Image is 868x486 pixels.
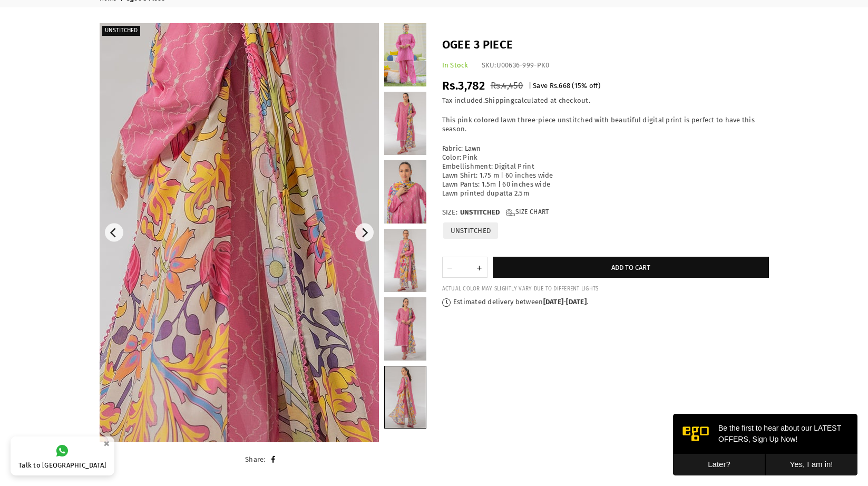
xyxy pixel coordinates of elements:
[566,298,587,306] time: [DATE]
[611,264,650,271] span: Add to cart
[673,414,857,475] iframe: webpush-onsite
[485,96,514,105] a: Shipping
[493,257,769,278] button: Add to cart
[11,436,114,475] a: Talk to [GEOGRAPHIC_DATA]
[442,79,485,93] span: Rs.3,782
[533,82,548,90] span: Save
[442,116,769,134] p: This pink colored lawn three-piece unstitched with beautiful digital print is perfect to have thi...
[442,144,769,198] p: Fabric: Lawn Color: Pink Embellishment: Digital Print Lawn Shirt: 1.75 m | 60 inches wide Lawn Pa...
[442,286,769,293] div: ACTUAL COLOR MAY SLIGHTLY VARY DUE TO DIFFERENT LIGHTS
[100,435,113,452] button: ×
[102,26,140,36] label: Unstitched
[482,61,550,70] div: SKU:
[442,257,487,278] quantity-input: Quantity
[245,455,266,463] span: Share:
[574,82,582,90] span: 15
[442,298,769,307] p: Estimated delivery between - .
[442,222,500,240] label: UNSTITCHED
[550,82,571,90] span: Rs.668
[543,298,564,306] time: [DATE]
[105,223,123,242] button: Previous
[491,80,523,91] span: Rs.4,450
[442,61,469,69] span: In Stock
[442,209,769,218] label: Size:
[100,23,379,442] a: Ogee 3 Piece
[572,82,600,90] span: ( % off)
[355,223,374,242] button: Next
[506,209,549,218] a: Size Chart
[460,209,500,218] span: UNSTITCHED
[529,82,531,90] span: |
[496,61,550,69] span: U00636-999-PK0
[442,37,769,53] h1: Ogee 3 Piece
[442,96,769,105] div: Tax included. calculated at checkout.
